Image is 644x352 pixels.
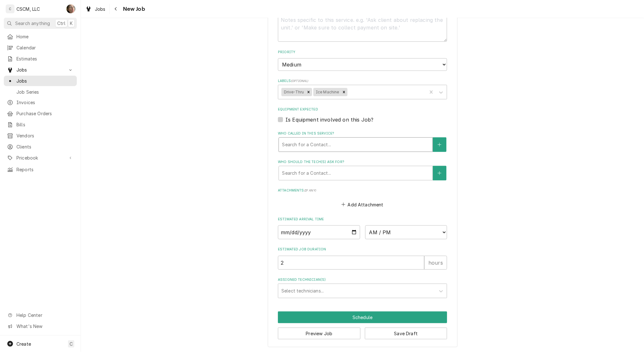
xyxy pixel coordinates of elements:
[278,311,447,323] button: Schedule
[438,142,441,147] svg: Create New Contact
[4,42,77,53] a: Calendar
[278,4,447,42] div: Technician Instructions
[285,116,373,123] label: Is Equipment involved on this Job?
[340,200,385,209] button: Add Attachment
[16,66,64,73] span: Jobs
[4,153,77,163] a: Go to Pricebook
[4,130,77,141] a: Vendors
[365,328,447,339] button: Save Draft
[16,89,74,95] span: Job Series
[4,76,77,86] a: Jobs
[278,160,447,165] label: Who should the tech(s) ask for?
[4,321,77,331] a: Go to What's New
[278,79,447,84] label: Labels
[278,107,447,112] label: Equipment Expected
[278,188,447,209] div: Attachments
[70,341,73,347] span: C
[278,107,447,123] div: Equipment Expected
[16,143,74,150] span: Clients
[4,87,77,97] a: Job Series
[16,154,64,161] span: Pricebook
[16,44,74,51] span: Calendar
[278,160,447,180] div: Who should the tech(s) ask for?
[4,53,77,64] a: Estimates
[16,121,74,128] span: Bills
[278,50,447,71] div: Priority
[278,277,447,282] label: Assigned Technician(s)
[278,131,447,152] div: Who called in this service?
[16,132,74,139] span: Vendors
[305,88,312,96] div: Remove Drive-Thru
[70,20,73,27] span: K
[278,311,447,339] div: Button Group
[278,311,447,323] div: Button Group Row
[57,20,65,27] span: Ctrl
[424,256,447,270] div: hours
[16,323,73,330] span: What's New
[4,31,77,42] a: Home
[16,110,74,117] span: Purchase Orders
[111,4,121,14] button: Navigate back
[4,108,77,119] a: Purchase Orders
[278,247,447,269] div: Estimated Job Duration
[121,5,145,13] span: New Job
[278,247,447,252] label: Estimated Job Duration
[16,341,31,347] span: Create
[433,166,446,180] button: Create New Contact
[16,78,74,84] span: Jobs
[4,65,77,75] a: Go to Jobs
[278,79,447,99] div: Labels
[4,164,77,175] a: Reports
[291,79,309,83] span: ( optional )
[4,119,77,130] a: Bills
[304,189,316,192] span: ( if any )
[340,88,347,96] div: Remove Ice Machine
[278,131,447,136] label: Who called in this service?
[16,99,74,106] span: Invoices
[4,141,77,152] a: Clients
[95,6,106,12] span: Jobs
[278,188,447,193] label: Attachments
[16,166,74,173] span: Reports
[4,310,77,320] a: Go to Help Center
[66,4,75,13] div: SH
[438,171,441,175] svg: Create New Contact
[278,225,360,239] input: Date
[365,225,447,239] select: Time Select
[278,217,447,222] label: Estimated Arrival Time
[278,323,447,339] div: Button Group Row
[4,18,77,29] button: Search anythingCtrlK
[313,88,340,96] div: Ice Machine
[66,4,75,13] div: Serra Heyen's Avatar
[4,97,77,108] a: Invoices
[278,50,447,55] label: Priority
[281,88,305,96] div: Drive-Thru
[16,6,40,12] div: CSCM, LLC
[83,4,108,14] a: Jobs
[16,33,74,40] span: Home
[278,277,447,298] div: Assigned Technician(s)
[16,55,74,62] span: Estimates
[6,4,15,13] div: C
[15,20,50,27] span: Search anything
[16,312,73,318] span: Help Center
[433,137,446,152] button: Create New Contact
[278,217,447,239] div: Estimated Arrival Time
[278,328,360,339] button: Preview Job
